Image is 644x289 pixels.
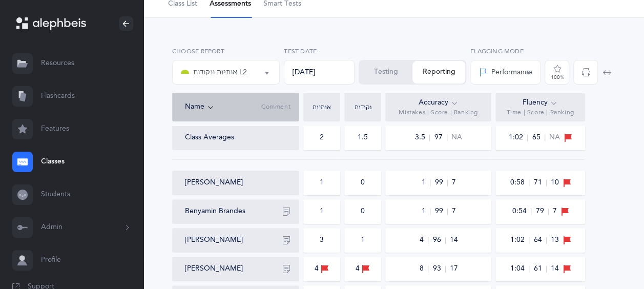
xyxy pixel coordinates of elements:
div: 4 [356,263,370,275]
div: 1 [320,178,324,188]
span: 0:58 [510,179,529,186]
button: [PERSON_NAME] [185,178,243,188]
span: 1 [421,179,430,186]
span: 99 [434,208,448,215]
span: 1:02 [508,134,528,141]
button: Performance [470,60,541,85]
span: Time | Score | Ranking [506,109,574,117]
span: 14 [551,264,559,274]
span: 61 [533,265,547,272]
span: 3.5 [414,134,430,141]
div: Class Averages [185,133,234,143]
label: Flagging Mode [470,47,541,56]
span: 1:04 [510,265,529,272]
span: 93 [432,265,446,272]
span: 1:02 [510,237,529,243]
button: [PERSON_NAME] [185,235,243,245]
span: NA [451,133,462,143]
span: 4 [419,237,428,243]
span: Comment [261,103,290,111]
span: 79 [535,208,549,215]
div: אותיות ונקודות L2 [181,66,247,78]
span: 7 [553,207,557,217]
div: 1 [320,207,324,217]
div: Name [185,101,261,113]
div: 1 [361,235,365,245]
span: 7 [452,207,456,217]
div: 4 [315,263,329,275]
button: Testing [360,61,412,84]
div: 0 [361,207,365,217]
span: 8 [419,265,428,272]
span: 14 [450,235,458,245]
span: 71 [533,179,547,186]
button: אותיות ונקודות L2 [172,60,280,85]
span: 7 [452,178,456,188]
button: 100% [545,60,569,85]
span: 10 [551,178,559,188]
div: Performance [479,67,532,78]
div: 100 [550,75,564,80]
span: 0:54 [512,208,531,215]
span: 64 [533,237,547,243]
span: % [559,74,564,80]
span: 97 [434,134,447,141]
div: 1.5 [358,133,368,143]
div: 3 [320,235,324,245]
div: [DATE] [284,60,354,85]
span: 13 [551,235,559,245]
span: 17 [450,264,458,274]
span: 99 [434,179,448,186]
div: נקודות [347,104,379,110]
span: Mistakes | Score | Ranking [399,109,478,117]
span: 65 [532,134,545,141]
label: Test Date [284,47,354,56]
div: Fluency [523,97,558,109]
span: NA [549,133,560,143]
div: 2 [320,133,324,143]
span: 1 [421,208,430,215]
div: Accuracy [419,97,459,109]
button: Benyamin Brandes [185,207,245,217]
label: Choose report [172,47,280,56]
div: 0 [361,178,365,188]
div: אותיות [306,104,338,110]
span: 96 [432,237,446,243]
button: [PERSON_NAME] [185,264,243,274]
